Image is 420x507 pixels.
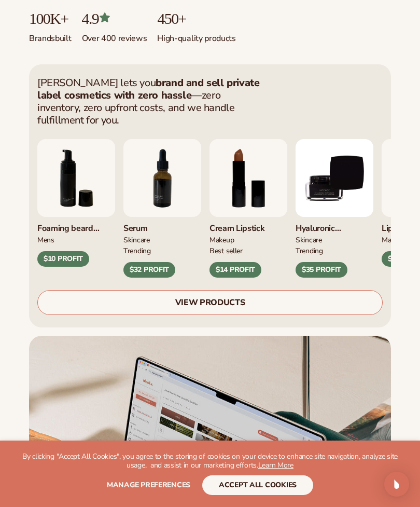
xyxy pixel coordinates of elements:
[123,262,175,278] div: $32 PROFIT
[209,217,287,234] div: Cream Lipstick
[107,480,190,490] span: Manage preferences
[37,76,259,102] strong: brand and sell private label cosmetics with zero hassle
[37,139,115,217] img: Foaming beard wash.
[296,139,373,277] div: 9 / 9
[29,27,72,44] p: Brands built
[107,475,190,495] button: Manage preferences
[384,472,409,497] div: Open Intercom Messenger
[21,453,399,470] p: By clicking "Accept All Cookies", you agree to the storing of cookies on your device to enhance s...
[296,262,347,278] div: $35 PROFIT
[202,475,313,495] button: accept all cookies
[29,10,72,27] p: 100K+
[209,234,287,245] div: MAKEUP
[296,139,373,217] img: Hyaluronic Moisturizer
[209,245,287,256] div: BEST SELLER
[209,262,261,278] div: $14 PROFIT
[82,27,147,44] p: Over 400 reviews
[37,217,115,234] div: Foaming beard wash
[82,10,147,27] p: 4.9
[209,139,287,217] img: Luxury cream lipstick.
[123,245,201,256] div: TRENDING
[296,245,373,256] div: TRENDING
[37,77,260,127] p: [PERSON_NAME] lets you —zero inventory, zero upfront costs, and we handle fulfillment for you.
[37,139,115,267] div: 6 / 9
[123,234,201,245] div: SKINCARE
[296,217,373,234] div: Hyaluronic moisturizer
[37,234,115,245] div: mens
[258,460,293,470] a: Learn More
[123,139,201,277] div: 7 / 9
[157,10,235,27] p: 450+
[123,217,201,234] div: Serum
[37,251,89,267] div: $10 PROFIT
[157,27,235,44] p: High-quality products
[123,139,201,217] img: Collagen and retinol serum.
[37,290,383,315] a: VIEW PRODUCTS
[296,234,373,245] div: SKINCARE
[209,139,287,277] div: 8 / 9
